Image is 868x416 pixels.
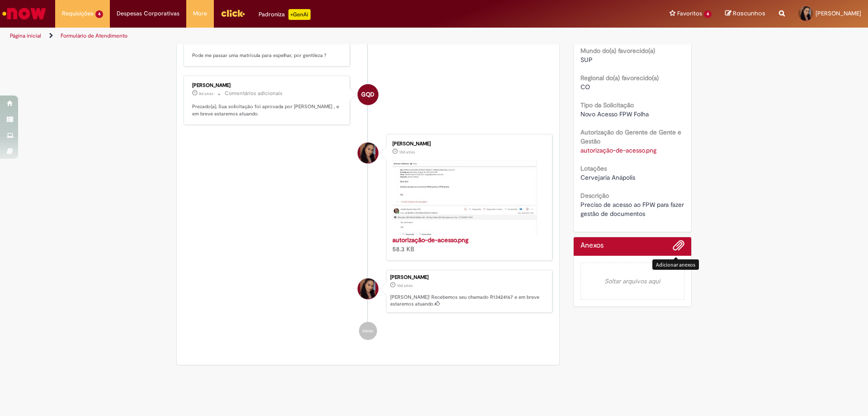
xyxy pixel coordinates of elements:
h2: Anexos [580,242,604,250]
div: Monica Geovana Borges Rabelo [358,278,378,299]
span: Requisições [62,9,94,18]
a: autorização-de-acesso.png [392,236,468,244]
span: SUP [580,56,593,64]
a: Página inicial [10,32,41,39]
div: Monica Geovana Borges Rabelo [358,143,378,163]
div: Padroniza [259,9,311,20]
p: +GenAi [288,9,311,20]
span: GQD [361,84,374,105]
b: Lotações [580,164,607,172]
span: 10d atrás [397,283,413,288]
span: 4 [95,10,103,18]
span: Novo Acesso FPW Folha [580,110,649,118]
p: Prezado(a), Sua solicitação foi aprovada por [PERSON_NAME] , e em breve estaremos atuando. [192,103,343,117]
div: Giselle Queiroz Dias [358,84,378,105]
p: [PERSON_NAME]! Recebemos seu chamado R13424167 e em breve estaremos atuando. [390,294,547,308]
li: Monica Geovana Borges Rabelo [184,270,552,313]
a: Download de autorização-de-acesso.png [580,146,656,154]
div: [PERSON_NAME] [392,141,543,147]
div: 58.3 KB [392,235,543,253]
span: CO [580,83,590,91]
span: 4 [704,10,712,18]
ul: Trilhas de página [7,28,572,44]
img: click_logo_yellow_360x200.png [221,6,245,20]
small: Comentários adicionais [225,90,283,97]
em: Soltar arquivos aqui [580,263,685,300]
b: Regional do(a) favorecido(a) [580,74,659,82]
img: ServiceNow [1,5,47,23]
span: Preciso de acesso ao FPW para fazer gestão de documentos [580,201,686,218]
span: More [193,9,207,18]
time: 21/08/2025 09:37:15 [199,91,213,96]
span: 8d atrás [199,91,213,96]
button: Adicionar anexos [673,239,684,256]
b: Descrição [580,191,609,200]
b: Autorização do Gerente de Gente e Gestão [580,128,681,145]
span: Favoritos [677,9,702,18]
a: Formulário de Atendimento [61,32,127,39]
span: Despesas Corporativas [117,9,179,18]
div: [PERSON_NAME] [192,83,343,88]
b: Tipo da Solicitação [580,101,634,109]
span: [PERSON_NAME] [816,10,861,17]
div: Adicionar anexos [652,259,699,270]
span: Rascunhos [733,9,765,18]
div: [PERSON_NAME] [390,275,547,280]
b: Mundo do(a) favorecido(a) [580,47,655,55]
a: Rascunhos [725,10,765,18]
span: 10d atrás [399,149,415,155]
span: Cervejaria Anápolis [580,173,635,182]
